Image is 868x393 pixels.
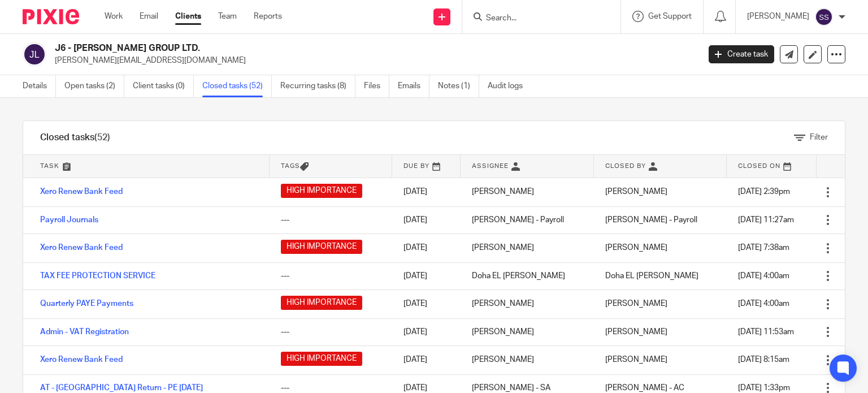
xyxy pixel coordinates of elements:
[738,328,794,336] span: [DATE] 11:53am
[94,133,110,142] span: (52)
[709,45,774,63] a: Create task
[738,216,794,224] span: [DATE] 11:27am
[254,11,282,22] a: Reports
[364,75,389,97] a: Files
[398,75,429,97] a: Emails
[648,12,692,20] span: Get Support
[392,178,461,206] td: [DATE]
[133,75,194,97] a: Client tasks (0)
[810,133,828,141] span: Filter
[815,8,833,26] img: svg%3E
[605,272,698,280] span: Doha EL [PERSON_NAME]
[392,318,461,346] td: [DATE]
[281,184,362,198] span: HIGH IMPORTANCE
[438,75,479,97] a: Notes (1)
[461,262,593,290] td: Doha EL [PERSON_NAME]
[202,75,272,97] a: Closed tasks (52)
[461,178,593,206] td: [PERSON_NAME]
[40,300,133,308] a: Quarterly PAYE Payments
[605,384,684,392] span: [PERSON_NAME] - AC
[281,326,381,338] div: ---
[64,75,124,97] a: Open tasks (2)
[23,42,46,66] img: svg%3E
[738,244,789,252] span: [DATE] 7:38am
[747,11,809,22] p: [PERSON_NAME]
[461,206,593,234] td: [PERSON_NAME] - Payroll
[55,42,565,54] h2: J6 - [PERSON_NAME] GROUP LTD.
[40,272,155,280] a: TAX FEE PROTECTION SERVICE
[281,240,362,254] span: HIGH IMPORTANCE
[40,216,98,224] a: Payroll Journals
[281,352,362,366] span: HIGH IMPORTANCE
[738,188,790,196] span: [DATE] 2:39pm
[605,328,667,336] span: [PERSON_NAME]
[55,55,692,66] p: [PERSON_NAME][EMAIL_ADDRESS][DOMAIN_NAME]
[605,300,667,308] span: [PERSON_NAME]
[40,356,123,364] a: Xero Renew Bank Feed
[40,384,203,392] a: AT - [GEOGRAPHIC_DATA] Return - PE [DATE]
[40,132,110,144] h1: Closed tasks
[738,384,790,392] span: [DATE] 1:33pm
[40,328,129,336] a: Admin - VAT Registration
[392,290,461,318] td: [DATE]
[461,346,593,374] td: [PERSON_NAME]
[392,234,461,262] td: [DATE]
[40,188,123,196] a: Xero Renew Bank Feed
[605,188,667,196] span: [PERSON_NAME]
[461,318,593,346] td: [PERSON_NAME]
[605,356,667,364] span: [PERSON_NAME]
[23,75,56,97] a: Details
[392,346,461,374] td: [DATE]
[392,262,461,290] td: [DATE]
[280,75,355,97] a: Recurring tasks (8)
[105,11,123,22] a: Work
[392,206,461,234] td: [DATE]
[485,14,587,24] input: Search
[488,75,531,97] a: Audit logs
[40,244,123,252] a: Xero Renew Bank Feed
[605,244,667,252] span: [PERSON_NAME]
[23,9,79,24] img: Pixie
[281,270,381,282] div: ---
[605,216,697,224] span: [PERSON_NAME] - Payroll
[140,11,158,22] a: Email
[175,11,201,22] a: Clients
[281,214,381,226] div: ---
[281,296,362,310] span: HIGH IMPORTANCE
[738,272,789,280] span: [DATE] 4:00am
[270,155,392,178] th: Tags
[461,290,593,318] td: [PERSON_NAME]
[218,11,237,22] a: Team
[461,234,593,262] td: [PERSON_NAME]
[738,300,789,308] span: [DATE] 4:00am
[738,356,789,364] span: [DATE] 8:15am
